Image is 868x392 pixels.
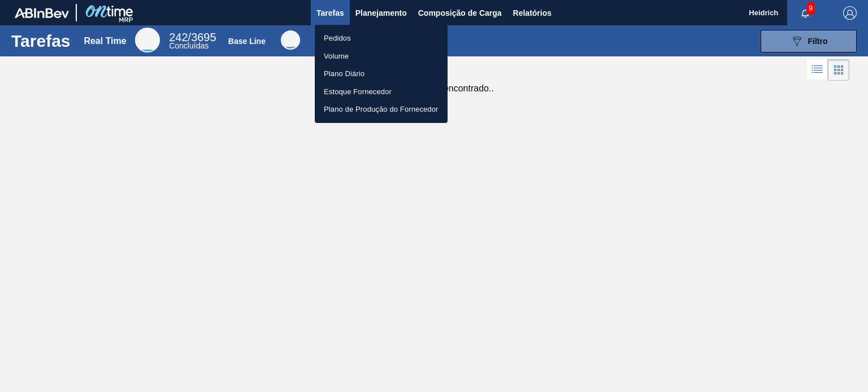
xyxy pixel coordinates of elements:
a: Estoque Fornecedor [315,83,448,101]
a: Volume [315,47,448,65]
a: Pedidos [315,29,448,47]
a: Plano de Produção do Fornecedor [315,100,448,118]
a: Plano Diário [315,65,448,83]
